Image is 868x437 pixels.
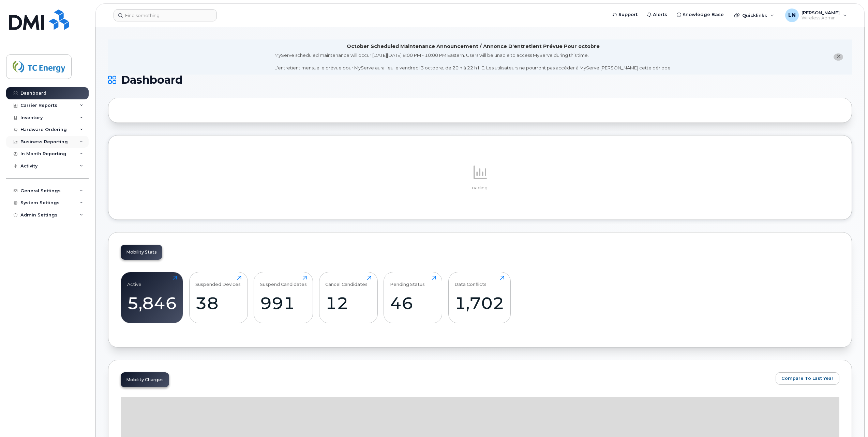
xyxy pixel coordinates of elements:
[390,293,436,313] div: 46
[127,276,141,287] div: Active
[195,276,241,319] a: Suspended Devices38
[195,293,241,313] div: 38
[390,276,425,287] div: Pending Status
[127,276,177,319] a: Active5,846
[121,185,839,191] p: Loading...
[260,276,307,319] a: Suspend Candidates991
[390,276,436,319] a: Pending Status46
[325,276,368,287] div: Cancel Candidates
[325,293,371,313] div: 12
[325,276,371,319] a: Cancel Candidates12
[274,52,672,71] div: MyServe scheduled maintenance will occur [DATE][DATE] 8:00 PM - 10:00 PM Eastern. Users will be u...
[260,276,307,287] div: Suspend Candidates
[195,276,241,287] div: Suspended Devices
[454,293,504,313] div: 1,702
[121,75,183,85] span: Dashboard
[834,53,843,61] button: close notification
[454,276,487,287] div: Data Conflicts
[127,293,177,313] div: 5,846
[347,43,600,50] div: October Scheduled Maintenance Announcement / Annonce D'entretient Prévue Pour octobre
[776,372,839,385] button: Compare To Last Year
[260,293,307,313] div: 991
[454,276,504,319] a: Data Conflicts1,702
[781,375,834,382] span: Compare To Last Year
